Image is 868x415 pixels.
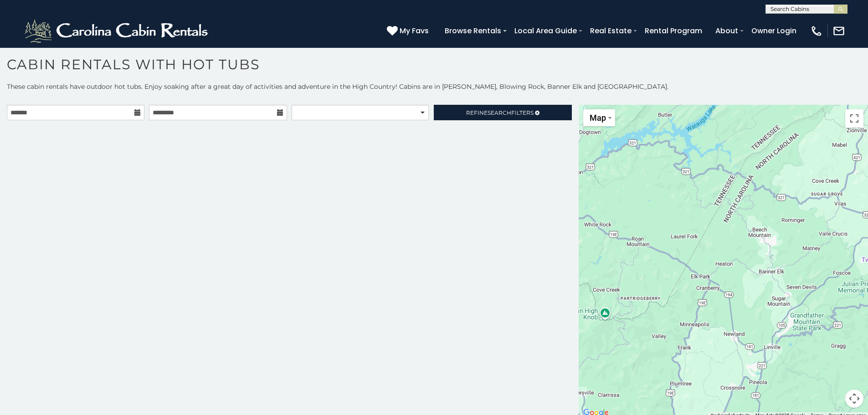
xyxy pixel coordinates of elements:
[23,17,212,45] img: White-1-2.png
[810,25,823,37] img: phone-regular-white.png
[440,23,506,39] a: Browse Rentals
[466,109,534,116] span: Refine Filters
[845,109,863,128] button: Toggle fullscreen view
[387,25,431,37] a: My Favs
[400,25,429,36] span: My Favs
[434,105,571,120] a: RefineSearchFilters
[711,23,743,39] a: About
[832,25,845,37] img: mail-regular-white.png
[590,113,606,123] span: Map
[583,109,615,126] button: Change map style
[845,389,863,408] button: Map camera controls
[640,23,707,39] a: Rental Program
[586,23,636,39] a: Real Estate
[488,109,511,116] span: Search
[747,23,801,39] a: Owner Login
[510,23,581,39] a: Local Area Guide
